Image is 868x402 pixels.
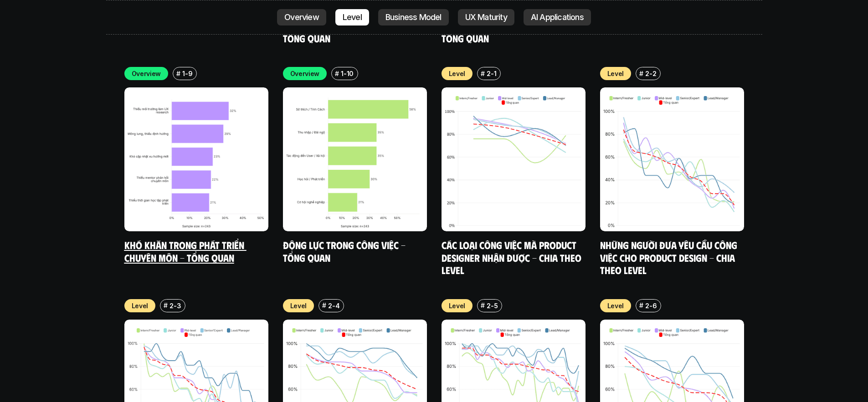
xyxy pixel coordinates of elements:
p: Level [607,301,624,310]
p: 2-6 [645,301,657,310]
p: 1-9 [182,69,192,78]
a: Overview [277,9,326,25]
p: Level [343,13,362,22]
h6: # [164,302,168,309]
p: Level [449,301,466,310]
p: Business Model [385,13,442,22]
a: Những người đưa yêu cầu công việc cho Product Design - Chia theo Level [600,239,740,276]
h6: # [481,70,485,77]
a: UX Maturity [458,9,514,25]
a: Động lực trong công việc - Tổng quan [283,239,408,264]
p: Level [607,69,624,78]
p: 2-5 [487,301,498,310]
a: Level [335,9,369,25]
h6: # [176,70,180,77]
p: 1-10 [341,69,354,78]
p: Level [290,301,307,310]
a: AI Applications [524,9,591,25]
p: Level [132,301,149,310]
h6: # [335,70,339,77]
a: Các loại công việc mà Product Designer nhận được - Chia theo Level [442,239,584,276]
h6: # [639,70,643,77]
h6: # [639,302,643,309]
p: Overview [284,13,319,22]
p: 2-1 [487,69,496,78]
p: Overview [290,69,320,78]
p: AI Applications [531,13,584,22]
p: Overview [132,69,161,78]
p: UX Maturity [465,13,507,22]
a: Product Designer làm gì trong giai đoạn Testing & Implement - Tổng quan [283,7,423,44]
a: Business Model [378,9,449,25]
p: 2-2 [645,69,656,78]
a: Những công việc về Managment và Product Designer đang làm - Tổng quan [442,7,586,44]
h6: # [322,302,326,309]
p: 2-4 [328,301,339,310]
a: Khó khăn trong phát triển chuyên môn - Tổng quan [124,239,247,264]
p: 2-3 [169,301,181,310]
h6: # [481,302,485,309]
p: Level [449,69,466,78]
